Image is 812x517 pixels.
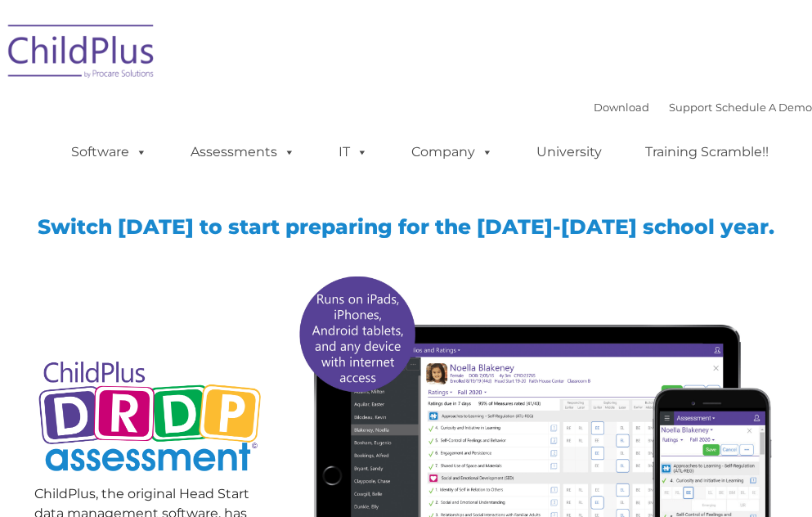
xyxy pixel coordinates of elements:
[629,136,785,169] a: Training Scramble!!
[716,101,812,114] a: Schedule A Demo
[34,348,266,488] img: Copyright - DRDP Logo
[520,136,618,169] a: University
[669,101,712,114] a: Support
[594,101,649,114] a: Download
[594,101,812,114] font: |
[38,214,774,239] span: Switch [DATE] to start preparing for the [DATE]-[DATE] school year.
[322,136,384,169] a: IT
[174,136,312,169] a: Assessments
[55,136,164,169] a: Software
[395,136,509,169] a: Company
